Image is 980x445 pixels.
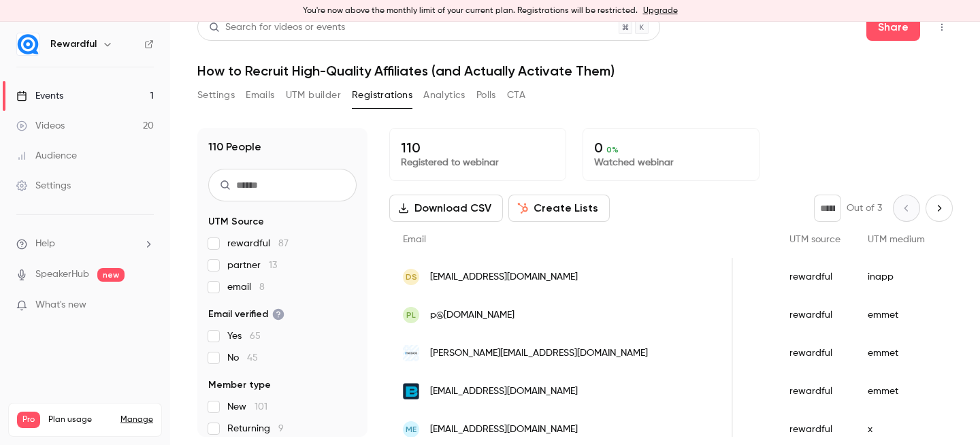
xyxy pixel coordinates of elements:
[643,5,678,16] a: Upgrade
[48,414,112,425] span: Plan usage
[776,334,854,372] div: rewardful
[16,237,154,251] li: help-dropdown-opener
[269,261,277,270] span: 13
[776,258,854,296] div: rewardful
[35,267,89,282] a: SpeakerHub
[97,268,125,282] span: new
[17,33,39,55] img: Rewardful
[227,329,261,343] span: Yes
[278,239,289,248] span: 87
[507,84,525,106] button: CTA
[403,345,419,361] img: takeads.com
[854,258,952,296] div: inapp
[16,89,63,103] div: Events
[208,139,261,155] h1: 110 People
[854,296,952,334] div: emmet
[137,299,154,312] iframe: Noticeable Trigger
[430,308,514,323] span: p@[DOMAIN_NAME]
[16,179,71,193] div: Settings
[255,402,267,412] span: 101
[430,270,578,284] span: [EMAIL_ADDRESS][DOMAIN_NAME]
[259,282,265,292] span: 8
[35,237,55,251] span: Help
[868,235,925,244] span: UTM medium
[401,139,555,156] p: 110
[278,424,284,433] span: 9
[208,308,284,321] span: Email verified
[227,351,258,365] span: No
[208,215,264,229] span: UTM Source
[227,259,277,272] span: partner
[17,412,40,428] span: Pro
[430,346,648,361] span: [PERSON_NAME][EMAIL_ADDRESS][DOMAIN_NAME]
[926,195,953,222] button: Next page
[16,119,65,133] div: Videos
[776,296,854,334] div: rewardful
[406,309,416,321] span: PL
[227,422,284,435] span: Returning
[16,149,77,163] div: Audience
[508,195,610,222] button: Create Lists
[197,63,953,79] h1: How to Recruit High-Quality Affiliates (and Actually Activate Them)
[197,84,235,106] button: Settings
[250,331,261,341] span: 65
[209,20,345,35] div: Search for videos or events
[866,14,920,41] button: Share
[406,271,417,283] span: DS
[227,237,289,250] span: rewardful
[776,372,854,410] div: rewardful
[208,378,271,392] span: Member type
[430,384,578,399] span: [EMAIL_ADDRESS][DOMAIN_NAME]
[247,353,258,363] span: 45
[403,383,419,399] img: beyondperform.com
[789,235,840,244] span: UTM source
[286,84,341,106] button: UTM builder
[35,298,86,312] span: What's new
[430,423,578,437] span: [EMAIL_ADDRESS][DOMAIN_NAME]
[854,334,952,372] div: emmet
[476,84,496,106] button: Polls
[120,414,153,425] a: Manage
[403,235,426,244] span: Email
[227,400,267,414] span: New
[594,156,748,169] p: Watched webinar
[227,280,265,294] span: email
[423,84,465,106] button: Analytics
[406,423,416,435] span: ME
[401,156,555,169] p: Registered to webinar
[594,139,748,156] p: 0
[352,84,412,106] button: Registrations
[854,372,952,410] div: emmet
[606,145,619,154] span: 0 %
[246,84,274,106] button: Emails
[847,201,882,215] p: Out of 3
[50,37,97,51] h6: Rewardful
[389,195,503,222] button: Download CSV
